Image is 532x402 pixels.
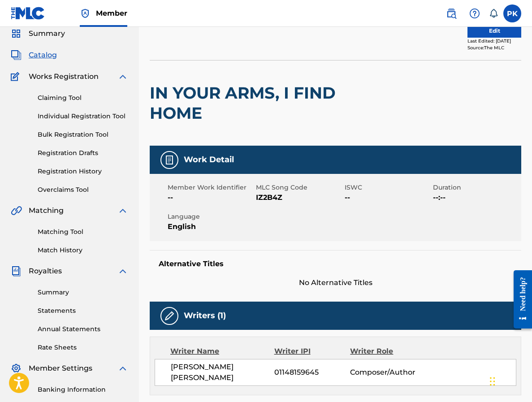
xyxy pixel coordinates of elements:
[117,363,128,374] img: expand
[38,324,128,334] a: Annual Statements
[38,227,128,237] a: Matching Tool
[29,205,64,216] span: Matching
[467,24,521,38] button: Edit
[11,28,22,39] img: Summary
[38,246,128,255] a: Match History
[433,192,519,203] span: --:--
[442,4,460,22] a: Public Search
[487,359,532,402] div: Widget de chat
[274,367,350,378] span: 01148159645
[168,183,254,192] span: Member Work Identifier
[168,221,254,232] span: English
[467,44,521,51] div: Source: The MLC
[11,50,57,61] a: CatalogCatalog
[38,112,128,121] a: Individual Registration Tool
[11,205,22,216] img: Matching
[507,262,532,336] iframe: Resource Center
[503,4,521,22] div: User Menu
[11,28,65,39] a: SummarySummary
[171,362,274,383] span: [PERSON_NAME] [PERSON_NAME]
[11,266,22,277] img: Royalties
[466,4,484,22] div: Help
[487,359,532,402] iframe: Chat Widget
[345,183,431,192] span: ISWC
[184,311,226,321] h5: Writers (1)
[164,311,175,321] img: Writers
[490,368,495,395] div: Glisser
[184,155,234,165] h5: Work Detail
[164,155,175,165] img: Work Detail
[11,7,45,20] img: MLC Logo
[11,50,22,61] img: Catalog
[38,148,128,158] a: Registration Drafts
[469,8,480,19] img: help
[29,28,65,39] span: Summary
[117,266,128,277] img: expand
[38,167,128,176] a: Registration History
[38,343,128,352] a: Rate Sheets
[11,363,22,374] img: Member Settings
[467,38,521,44] div: Last Edited: [DATE]
[38,93,128,103] a: Claiming Tool
[345,192,431,203] span: --
[256,183,342,192] span: MLC Song Code
[168,212,254,221] span: Language
[38,185,128,195] a: Overclaims Tool
[433,183,519,192] span: Duration
[38,288,128,297] a: Summary
[117,71,128,82] img: expand
[350,346,419,357] div: Writer Role
[29,363,92,374] span: Member Settings
[446,8,457,19] img: search
[350,367,419,378] span: Composer/Author
[170,346,274,357] div: Writer Name
[29,71,99,82] span: Works Registration
[38,385,128,394] a: Banking Information
[256,192,342,203] span: IZ2B4Z
[150,277,521,288] span: No Alternative Titles
[29,266,62,277] span: Royalties
[11,71,22,82] img: Works Registration
[168,192,254,203] span: --
[38,306,128,316] a: Statements
[117,205,128,216] img: expand
[29,50,57,61] span: Catalog
[38,130,128,139] a: Bulk Registration Tool
[274,346,350,357] div: Writer IPI
[80,8,91,19] img: Top Rightsholder
[489,9,498,18] div: Notifications
[159,259,512,268] h5: Alternative Titles
[96,8,127,18] span: Member
[150,83,372,123] h2: IN YOUR ARMS, I FIND HOME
